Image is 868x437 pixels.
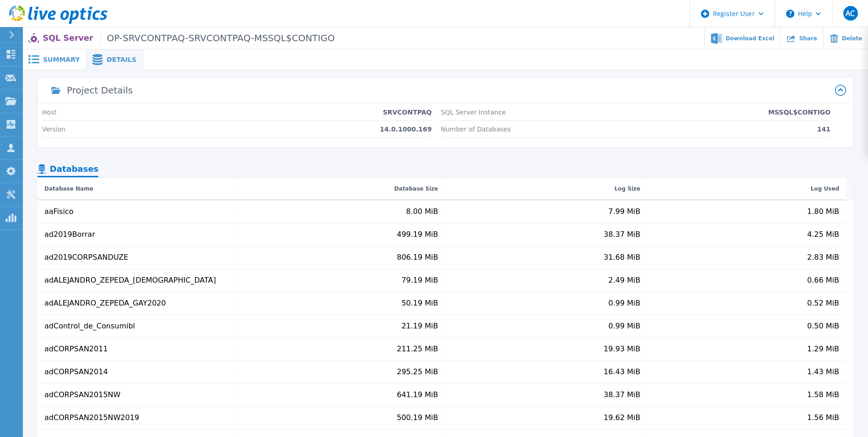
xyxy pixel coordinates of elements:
div: Log Used [811,183,839,194]
div: 1.43 MiB [807,368,839,376]
div: Databases [38,162,98,178]
div: Database Name [44,183,93,194]
p: SQL Server Instance [441,109,506,116]
div: 19.93 MiB [604,345,640,353]
div: adCORPSAN2015NW2019 [44,414,139,422]
div: 2.83 MiB [807,253,839,262]
p: Host [42,109,57,116]
div: 38.37 MiB [604,230,640,239]
span: AC [846,10,855,17]
div: 38.37 MiB [604,391,640,399]
div: adALEJANDRO_ZEPEDA_GAY2020 [44,299,166,307]
p: 14.0.1000.169 [380,126,431,133]
div: 2.49 MiB [609,276,641,284]
span: Download Excel [726,36,774,41]
div: 1.56 MiB [807,414,839,422]
div: Project Details [67,86,133,95]
div: 19.62 MiB [604,414,640,422]
div: 31.68 MiB [604,253,640,262]
div: aaFisico [44,208,73,216]
div: 500.19 MiB [397,414,438,422]
div: Database Size [394,183,438,194]
p: 141 [817,126,830,133]
div: 806.19 MiB [397,253,438,262]
span: Delete [842,36,862,41]
div: ad2019Borrar [44,230,95,239]
span: Summary [43,56,80,63]
div: adCORPSAN2015NW [44,391,120,399]
p: MSSQL$CONTIGO [768,109,830,116]
p: Version [42,126,65,133]
span: Details [107,56,136,63]
div: 79.19 MiB [401,276,438,284]
div: 295.25 MiB [397,368,438,376]
div: 211.25 MiB [397,345,438,353]
div: 0.50 MiB [807,322,839,330]
span: Share [799,36,817,41]
div: 1.29 MiB [807,345,839,353]
p: Number of Databases [441,126,511,133]
div: 8.00 MiB [406,208,438,216]
p: SQL Server [43,33,334,44]
div: adCORPSAN2014 [44,368,108,376]
div: 1.58 MiB [807,391,839,399]
p: SRVCONTPAQ [383,109,432,116]
div: adALEJANDRO_ZEPEDA_[DEMOGRAPHIC_DATA] [44,276,216,284]
div: 0.99 MiB [609,322,641,330]
div: adCORPSAN2011 [44,345,108,353]
div: adControl_de_Consumibl [44,322,135,330]
div: 641.19 MiB [397,391,438,399]
div: 0.52 MiB [807,299,839,307]
div: 7.99 MiB [609,208,641,216]
div: Log Size [615,183,641,194]
div: 0.99 MiB [609,299,641,307]
div: 1.80 MiB [807,208,839,216]
div: 499.19 MiB [397,230,438,239]
div: 0.66 MiB [807,276,839,284]
div: 21.19 MiB [401,322,438,330]
span: OP-SRVCONTPAQ-SRVCONTPAQ-MSSQL$CONTIGO [101,33,335,44]
div: ad2019CORPSANDUZE [44,253,128,262]
div: 4.25 MiB [807,230,839,239]
div: 16.43 MiB [604,368,640,376]
div: 50.19 MiB [401,299,438,307]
